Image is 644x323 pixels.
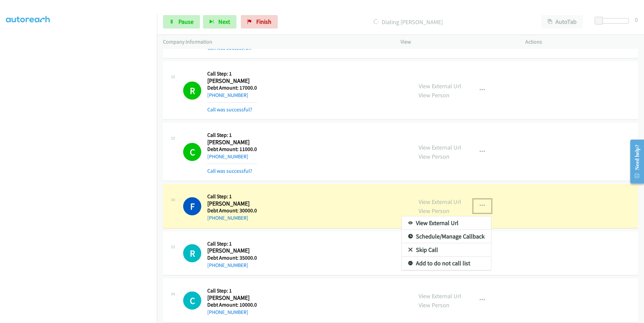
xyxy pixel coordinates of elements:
[6,3,157,322] iframe: Dialpad
[625,135,644,188] iframe: Resource Center
[402,216,491,230] a: View External Url
[402,230,491,243] a: Schedule/Manage Callback
[183,244,201,262] h1: R
[183,291,201,310] h1: C
[402,243,491,257] a: Skip Call
[183,244,201,262] div: The call is yet to be attempted
[402,257,491,270] a: Add to do not call list
[183,291,201,310] div: The call is yet to be attempted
